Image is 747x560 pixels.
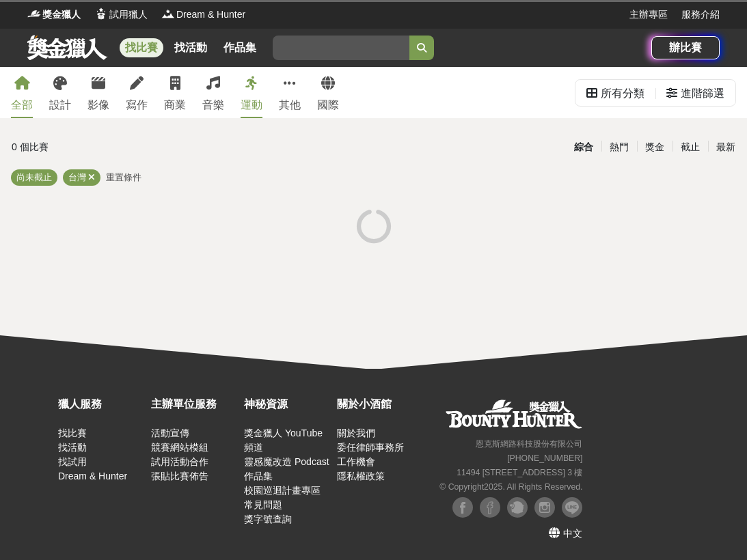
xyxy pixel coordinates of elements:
img: LINE [562,497,582,518]
img: Instagram [534,497,555,518]
img: Plurk [507,497,528,518]
a: 主辦專區 [629,8,668,22]
a: 作品集 [244,471,273,481]
a: 商業 [164,67,186,118]
a: Logo獎金獵人 [27,8,81,22]
div: 寫作 [126,97,148,113]
div: 截止 [673,135,708,159]
div: 音樂 [202,97,224,113]
div: 全部 [11,97,33,113]
a: 張貼比賽佈告 [151,471,208,481]
a: 影像 [87,67,109,118]
a: 獎金獵人 YouTube 頻道 [244,428,323,453]
div: 獵人服務 [58,396,144,412]
a: 辦比賽 [651,36,720,59]
div: 主辦單位服務 [151,396,237,412]
div: 商業 [164,97,186,113]
span: Dream & Hunter [176,8,245,22]
span: 尚未截止 [16,172,52,182]
div: 0 個比賽 [12,135,252,159]
a: 作品集 [218,38,262,57]
span: 台灣 [68,172,86,182]
small: [PHONE_NUMBER] [507,453,582,463]
a: Dream & Hunter [58,471,127,481]
div: 綜合 [566,135,601,159]
img: Logo [27,7,41,20]
div: 運動 [241,97,262,113]
a: 找活動 [58,442,87,453]
a: 國際 [317,67,339,118]
a: 獎字號查詢 [244,514,292,524]
img: Logo [94,7,108,20]
a: 服務介紹 [681,8,720,22]
small: 11494 [STREET_ADDRESS] 3 樓 [457,468,582,477]
img: Logo [161,7,175,20]
a: 找比賽 [58,428,87,438]
div: 獎金 [637,135,673,159]
span: 中文 [563,528,582,539]
a: 活動宣傳 [151,428,189,438]
img: Facebook [452,497,473,518]
a: 找活動 [169,38,213,57]
a: 全部 [11,67,33,118]
div: 國際 [317,97,339,113]
a: LogoDream & Hunter [161,8,245,22]
div: 關於小酒館 [337,396,423,412]
a: 委任律師事務所 [337,442,404,453]
div: 神秘資源 [244,396,330,412]
a: 關於我們 [337,428,375,438]
a: 運動 [241,67,262,118]
a: 校園巡迴計畫專區 [244,485,321,496]
small: 恩克斯網路科技股份有限公司 [476,439,582,449]
a: 試用活動合作 [151,456,208,467]
div: 設計 [49,97,71,113]
a: 競賽網站模組 [151,442,208,453]
a: 工作機會 [337,456,375,467]
div: 進階篩選 [681,80,724,107]
a: 常見問題 [244,499,282,510]
span: 重置條件 [106,172,141,182]
a: 設計 [49,67,71,118]
div: 所有分類 [601,80,644,107]
div: 影像 [87,97,109,113]
a: 靈感魔改造 Podcast [244,456,329,467]
a: Logo試用獵人 [94,8,148,22]
a: 其他 [279,67,301,118]
a: 找比賽 [120,38,163,57]
span: 獎金獵人 [42,8,81,22]
span: 試用獵人 [109,8,148,22]
a: 寫作 [126,67,148,118]
a: 音樂 [202,67,224,118]
a: 找試用 [58,456,87,467]
div: 熱門 [601,135,637,159]
small: © Copyright 2025 . All Rights Reserved. [439,482,582,492]
div: 最新 [708,135,744,159]
a: 隱私權政策 [337,471,385,481]
img: Facebook [480,497,500,518]
div: 其他 [279,97,301,113]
